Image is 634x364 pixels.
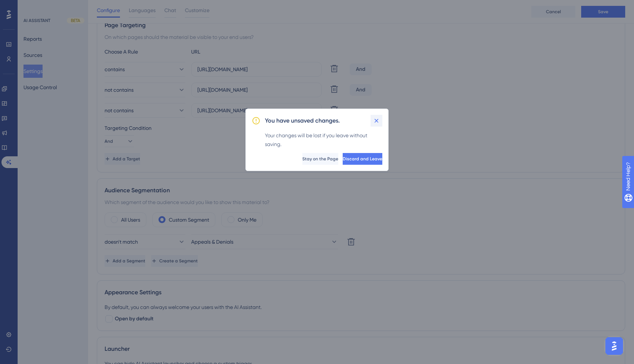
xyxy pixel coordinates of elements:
[265,131,382,149] div: Your changes will be lost if you leave without saving.
[17,2,46,11] span: Need Help?
[343,156,382,162] span: Discard and Leave
[265,116,340,125] h2: You have unsaved changes.
[603,335,625,357] iframe: UserGuiding AI Assistant Launcher
[302,156,338,162] span: Stay on the Page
